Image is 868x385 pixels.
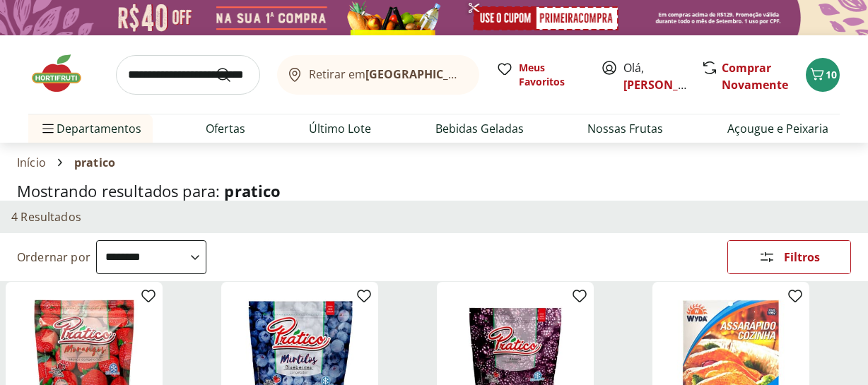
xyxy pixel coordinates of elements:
[309,120,371,137] a: Último Lote
[784,251,820,263] span: Filtros
[623,59,686,93] span: Olá,
[826,68,837,81] span: 10
[435,120,524,137] a: Bebidas Geladas
[587,120,663,137] a: Nossas Frutas
[277,55,479,95] button: Retirar em[GEOGRAPHIC_DATA]/[GEOGRAPHIC_DATA]
[11,209,81,225] h2: 4 Resultados
[806,58,840,92] button: Carrinho
[17,182,851,200] h1: Mostrando resultados para:
[40,112,141,146] span: Departamentos
[722,60,788,93] a: Comprar Novamente
[727,120,828,137] a: Açougue e Peixaria
[215,66,249,83] button: Submit Search
[74,156,115,169] span: pratico
[365,66,604,82] b: [GEOGRAPHIC_DATA]/[GEOGRAPHIC_DATA]
[519,61,584,89] span: Meus Favoritos
[758,249,775,266] svg: Abrir Filtros
[623,77,715,93] a: [PERSON_NAME]
[224,180,281,201] span: pratico
[17,249,90,265] label: Ordernar por
[116,55,260,95] input: search
[496,61,584,89] a: Meus Favoritos
[28,52,99,95] img: Hortifruti
[17,156,46,169] a: Início
[206,120,245,137] a: Ofertas
[727,240,851,274] button: Filtros
[40,112,57,146] button: Menu
[309,68,465,81] span: Retirar em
